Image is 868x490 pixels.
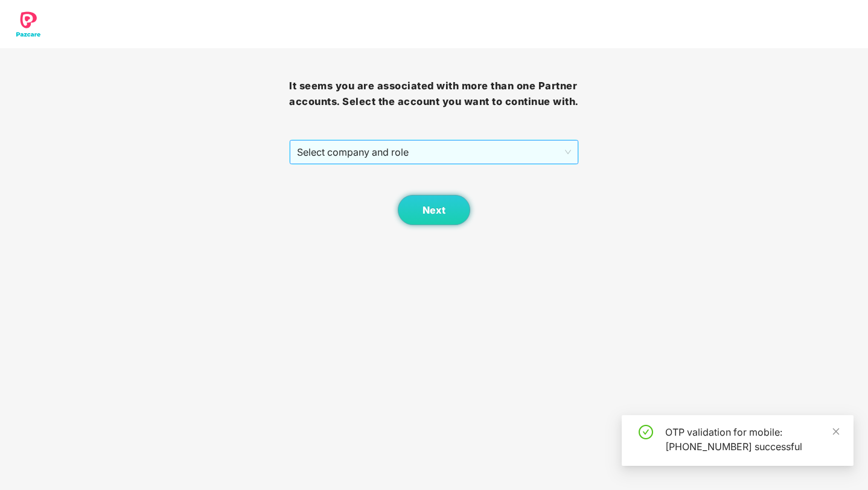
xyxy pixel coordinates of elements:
h3: It seems you are associated with more than one Partner accounts. Select the account you want to c... [289,78,578,109]
span: close [832,427,840,436]
button: Next [398,195,470,225]
span: check-circle [639,425,653,439]
span: Next [423,205,445,216]
span: Select company and role [297,141,570,164]
div: OTP validation for mobile: [PHONE_NUMBER] successful [665,425,839,454]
